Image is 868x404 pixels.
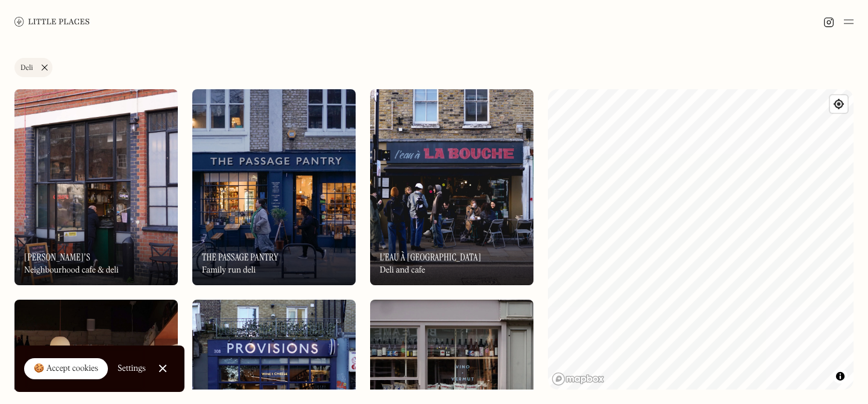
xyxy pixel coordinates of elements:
h3: [PERSON_NAME]'s [24,251,90,263]
button: Find my location [830,95,848,113]
button: Toggle attribution [833,369,848,383]
div: Deli [20,65,33,72]
img: Ciro's [14,89,178,285]
canvas: Map [548,89,854,390]
a: 🍪 Accept cookies [24,358,108,380]
a: Settings [118,355,146,382]
div: Neighbourhood cafe & deli [24,265,119,276]
div: Family run deli [202,265,256,276]
a: Deli [14,58,52,77]
img: L’eau à La Bouche [370,89,533,285]
div: Settings [118,364,146,373]
a: Ciro'sCiro's[PERSON_NAME]'sNeighbourhood cafe & deli [14,89,178,285]
a: Mapbox homepage [552,372,605,386]
a: L’eau à La BoucheL’eau à La BoucheL’eau à [GEOGRAPHIC_DATA]Deli and cafe [370,89,533,285]
div: Close Cookie Popup [162,368,163,369]
a: The Passage PantryThe Passage PantryThe Passage PantryFamily run deli [192,89,356,285]
div: Deli and cafe [380,265,426,276]
img: The Passage Pantry [192,89,356,285]
h3: L’eau à [GEOGRAPHIC_DATA] [380,251,481,263]
span: Toggle attribution [837,370,844,383]
a: Close Cookie Popup [151,356,175,380]
h3: The Passage Pantry [202,251,278,263]
div: 🍪 Accept cookies [34,363,98,375]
